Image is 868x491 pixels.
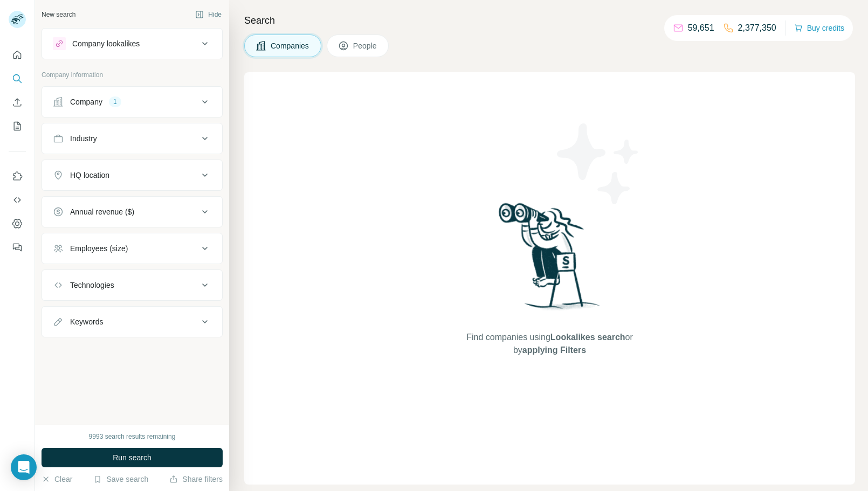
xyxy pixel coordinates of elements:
p: Company information [42,70,223,80]
div: HQ location [70,170,109,181]
div: Industry [70,133,97,144]
button: Employees (size) [42,236,222,261]
button: Quick start [9,45,26,65]
button: Industry [42,126,222,151]
button: Hide [188,6,229,23]
button: Company1 [42,89,222,115]
div: Technologies [70,280,114,291]
div: Open Intercom Messenger [11,454,37,480]
button: Clear [42,474,72,485]
div: Employees (size) [70,243,128,254]
img: Surfe Illustration - Stars [550,115,647,212]
button: Feedback [9,238,26,257]
button: HQ location [42,162,222,188]
span: Companies [271,40,310,51]
div: Keywords [70,316,103,327]
button: Dashboard [9,214,26,233]
button: Buy credits [794,20,844,36]
img: Surfe Illustration - Woman searching with binoculars [494,200,606,320]
span: Lookalikes search [550,333,625,342]
div: New search [42,10,75,19]
span: Find companies using or by [463,331,636,357]
button: Keywords [42,309,222,335]
button: Share filters [169,474,223,485]
div: Company lookalikes [72,38,140,49]
button: Run search [42,448,223,467]
button: Use Surfe API [9,190,26,210]
div: Company [70,96,102,107]
button: Enrich CSV [9,93,26,112]
button: Save search [93,474,148,485]
button: Use Surfe on LinkedIn [9,167,26,186]
p: 59,651 [688,22,714,34]
button: Annual revenue ($) [42,199,222,225]
h4: Search [244,13,855,28]
button: Company lookalikes [42,31,222,57]
div: 1 [109,97,121,107]
button: Search [9,69,26,88]
button: Technologies [42,272,222,298]
div: Annual revenue ($) [70,206,134,217]
p: 2,377,350 [738,22,776,34]
span: Run search [113,452,151,463]
div: 9993 search results remaining [89,432,176,441]
button: My lists [9,116,26,136]
span: People [353,40,378,51]
span: applying Filters [522,345,586,355]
